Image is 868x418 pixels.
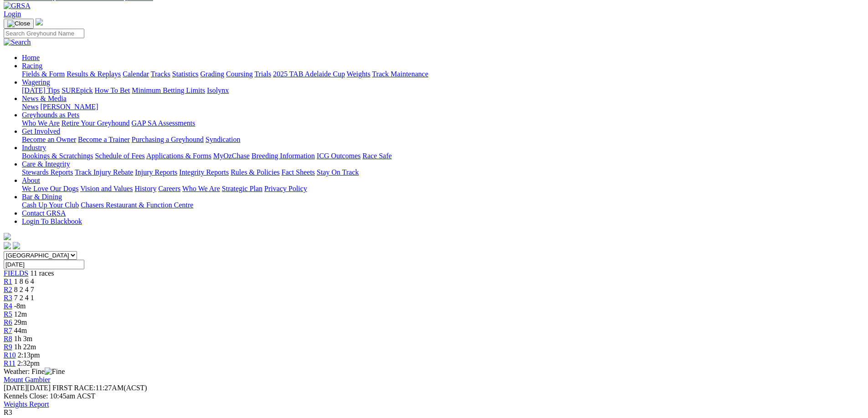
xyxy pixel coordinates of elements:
a: Privacy Policy [264,185,307,192]
span: 2:13pm [18,351,40,359]
a: R4 [4,302,12,310]
a: R8 [4,335,12,342]
a: Become a Trainer [78,136,130,143]
a: Weights [347,70,370,78]
a: Fact Sheets [282,168,315,176]
a: Retire Your Greyhound [62,119,130,127]
div: Wagering [22,86,864,95]
a: Greyhounds as Pets [22,111,79,119]
span: 1h 3m [14,335,32,342]
a: History [134,185,156,192]
a: FIELDS [4,269,28,277]
a: Wagering [22,78,50,86]
span: -8m [14,302,26,310]
a: Become an Owner [22,136,76,143]
a: R2 [4,286,12,293]
div: Care & Integrity [22,168,864,176]
button: Toggle navigation [4,19,34,29]
div: Kennels Close: 10:45am ACST [4,392,864,400]
a: Syndication [205,136,240,143]
a: Bookings & Scratchings [22,152,93,160]
span: [DATE] [4,384,27,392]
a: We Love Our Dogs [22,185,78,192]
a: Schedule of Fees [95,152,144,160]
a: News [22,103,38,111]
span: Weather: Fine [4,368,65,375]
a: Weights Report [4,400,49,408]
a: Care & Integrity [22,160,70,168]
a: R9 [4,343,12,351]
a: Who We Are [182,185,220,192]
a: SUREpick [62,86,92,94]
a: R10 [4,351,16,359]
a: Results & Replays [67,70,121,78]
span: 1 8 6 4 [14,277,34,285]
img: logo-grsa-white.png [4,233,11,240]
img: Close [7,20,30,27]
a: Grading [200,70,224,78]
a: Trials [254,70,271,78]
a: Home [22,54,40,61]
div: Bar & Dining [22,201,864,209]
a: ICG Outcomes [317,152,360,160]
a: R6 [4,318,12,326]
div: About [22,185,864,193]
span: 11:27AM(ACST) [52,384,147,392]
img: logo-grsa-white.png [36,18,43,25]
a: Tracks [151,70,170,78]
a: Contact GRSA [22,209,66,217]
a: Login To Blackbook [22,217,82,225]
a: R3 [4,294,12,302]
a: Get Involved [22,127,60,135]
a: 2025 TAB Adelaide Cup [273,70,345,78]
a: Login [4,10,21,18]
div: Get Involved [22,136,864,144]
span: R7 [4,327,12,334]
a: Track Maintenance [372,70,428,78]
a: MyOzChase [213,152,250,160]
span: 44m [14,327,27,334]
a: GAP SA Assessments [132,119,195,127]
a: R5 [4,310,12,318]
a: Rules & Policies [231,168,280,176]
input: Search [4,29,84,38]
div: Greyhounds as Pets [22,119,864,127]
span: 8 2 4 7 [14,286,34,293]
input: Select date [4,260,84,269]
img: twitter.svg [13,242,20,249]
a: Stay On Track [317,168,359,176]
a: Bar & Dining [22,193,62,201]
span: 11 races [30,269,54,277]
a: R11 [4,359,15,367]
a: Minimum Betting Limits [132,86,205,94]
span: 1h 22m [14,343,36,351]
a: Mount Gambier [4,376,51,383]
img: Search [4,38,31,46]
span: 29m [14,318,27,326]
a: Isolynx [207,86,229,94]
a: Who We Are [22,119,60,127]
a: News & Media [22,95,67,102]
span: 12m [14,310,27,318]
img: Fine [45,368,65,376]
a: R1 [4,277,12,285]
a: Chasers Restaurant & Function Centre [81,201,193,209]
a: Cash Up Your Club [22,201,79,209]
div: News & Media [22,103,864,111]
a: Fields & Form [22,70,65,78]
a: How To Bet [95,86,130,94]
a: Applications & Forms [146,152,211,160]
a: Racing [22,62,42,70]
span: [DATE] [4,384,51,392]
a: Race Safe [362,152,391,160]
